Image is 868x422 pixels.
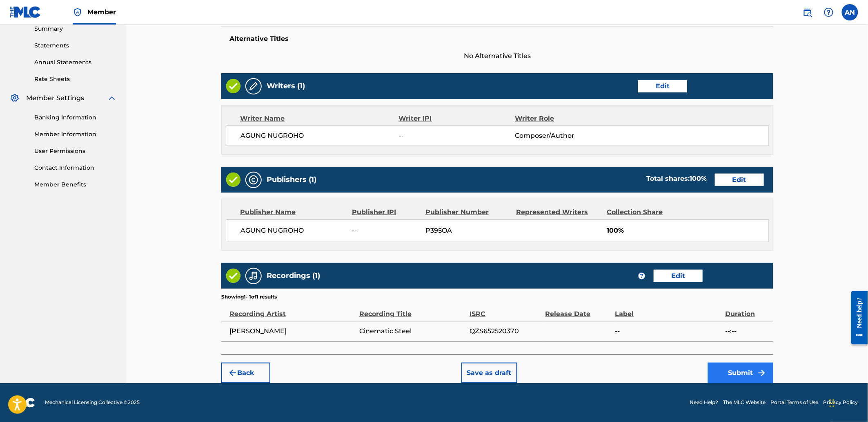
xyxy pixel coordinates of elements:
[726,326,769,336] span: --:--
[34,180,117,189] a: Member Benefits
[240,207,346,217] div: Publisher Name
[823,399,858,406] a: Privacy Policy
[249,175,258,185] img: Publishers
[425,207,510,217] div: Publisher Number
[715,174,764,186] button: Edit
[26,93,84,103] span: Member Settings
[10,398,35,408] img: logo
[221,363,270,383] button: Back
[842,4,858,20] div: User Menu
[461,363,517,383] button: Save as draft
[515,131,621,141] span: Composer/Author
[352,226,420,236] span: --
[249,81,258,91] img: Writers
[615,301,721,319] div: Label
[10,93,20,103] img: Member Settings
[470,326,541,336] span: QZS652520370
[45,399,140,406] span: Mechanical Licensing Collective © 2025
[399,114,515,123] div: Writer IPI
[708,363,773,383] button: Submit
[690,175,707,182] span: 100 %
[34,164,117,172] a: Contact Information
[229,301,355,319] div: Recording Artist
[34,75,117,83] a: Rate Sheets
[799,4,816,20] a: Public Search
[771,399,819,406] a: Portal Terms of Use
[249,271,258,281] img: Recordings
[638,80,687,92] button: Edit
[425,226,510,236] span: P395OA
[267,175,316,184] h5: Publishers (1)
[399,131,515,141] span: --
[607,207,686,217] div: Collection Share
[221,51,773,61] span: No Alternative Titles
[228,368,238,378] img: 7ee5dd4eb1f8a8e3ef2f.svg
[545,301,611,319] div: Release Date
[267,81,305,91] h5: Writers (1)
[87,7,116,17] span: Member
[824,7,834,17] img: help
[267,271,320,281] h5: Recordings (1)
[229,35,765,43] h5: Alternative Titles
[690,399,719,406] a: Need Help?
[726,301,769,319] div: Duration
[723,399,766,406] a: The MLC Website
[34,41,117,50] a: Statements
[226,79,240,93] img: Valid
[830,391,835,415] div: Drag
[34,58,117,67] a: Annual Statements
[515,114,621,123] div: Writer Role
[34,25,117,33] a: Summary
[516,207,601,217] div: Represented Writers
[646,174,707,184] div: Total shares:
[73,7,82,17] img: Top Rightsholder
[827,383,868,422] iframe: Chat Widget
[221,293,277,301] p: Showing 1 - 1 of 1 results
[240,226,346,236] span: AGUNG NUGROHO
[10,6,41,18] img: MLC Logo
[470,301,541,319] div: ISRC
[226,173,240,187] img: Valid
[240,131,399,141] span: AGUNG NUGROHO
[34,113,117,122] a: Banking Information
[615,326,721,336] span: --
[34,147,117,155] a: User Permissions
[757,368,767,378] img: f7272a7cc735f4ea7f67.svg
[821,4,837,20] div: Help
[107,93,117,103] img: expand
[352,207,419,217] div: Publisher IPI
[359,301,465,319] div: Recording Title
[607,226,768,236] span: 100%
[359,326,465,336] span: Cinematic Steel
[34,130,117,139] a: Member Information
[639,273,645,279] span: ?
[803,7,812,17] img: search
[845,285,868,350] iframe: Resource Center
[240,114,399,123] div: Writer Name
[654,270,703,282] button: Edit
[226,269,240,283] img: Valid
[229,326,355,336] span: [PERSON_NAME]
